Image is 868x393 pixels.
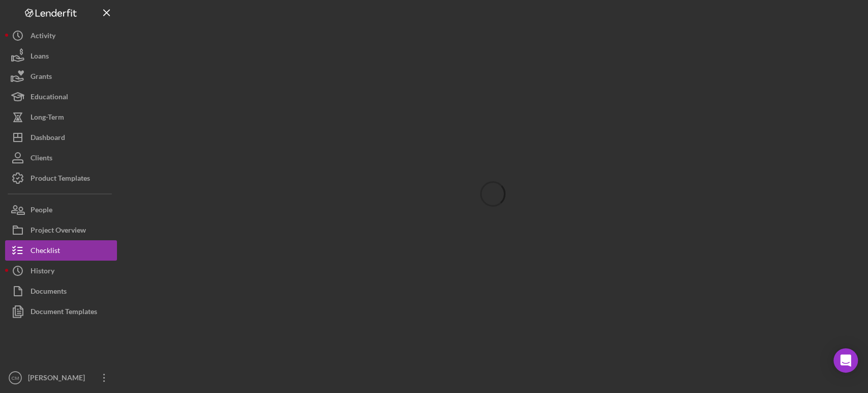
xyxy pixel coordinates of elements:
[31,127,65,150] div: Dashboard
[31,87,68,109] div: Educational
[5,281,117,301] button: Documents
[5,168,117,188] button: Product Templates
[5,301,117,322] button: Document Templates
[5,200,117,220] button: People
[31,301,97,324] div: Document Templates
[5,240,117,261] button: Checklist
[31,220,86,243] div: Project Overview
[31,25,55,48] div: Activity
[31,107,64,130] div: Long-Term
[833,348,858,373] div: Open Intercom Messenger
[5,368,117,388] button: CM[PERSON_NAME]
[12,375,19,381] text: CM
[31,261,54,284] div: History
[5,261,117,281] button: History
[31,240,60,263] div: Checklist
[31,46,49,69] div: Loans
[5,25,117,46] button: Activity
[31,168,90,191] div: Product Templates
[5,66,117,87] button: Grants
[5,127,117,148] button: Dashboard
[31,281,67,304] div: Documents
[5,46,117,66] button: Loans
[31,148,52,171] div: Clients
[5,220,117,240] button: Project Overview
[31,66,52,89] div: Grants
[5,87,117,107] button: Educational
[25,368,92,390] div: [PERSON_NAME]
[5,148,117,168] button: Clients
[5,107,117,127] button: Long-Term
[31,200,52,222] div: People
